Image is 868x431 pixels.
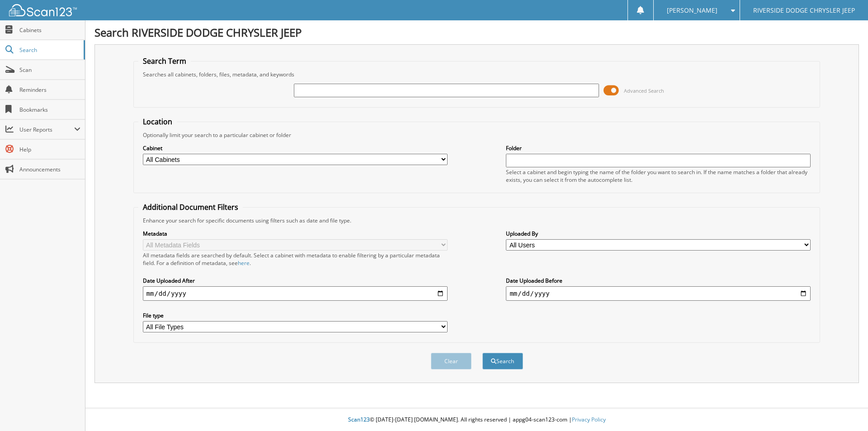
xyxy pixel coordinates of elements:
[19,106,80,114] span: Bookmarks
[143,286,448,301] input: start
[138,202,243,212] legend: Additional Document Filters
[506,277,811,284] label: Date Uploaded Before
[506,168,811,184] div: Select a cabinet and begin typing the name of the folder you want to search in. If the name match...
[19,126,74,133] span: User Reports
[138,131,816,139] div: Optionally limit your search to a particular cabinet or folder
[138,56,191,66] legend: Search Term
[348,416,370,423] span: Scan123
[138,117,177,127] legend: Location
[94,25,859,40] h1: Search RIVERSIDE DODGE CHRYSLER JEEP
[431,353,472,369] button: Clear
[19,46,79,54] span: Search
[667,8,717,13] span: [PERSON_NAME]
[138,71,816,78] div: Searches all cabinets, folders, files, metadata, and keywords
[572,416,606,423] a: Privacy Policy
[19,66,80,74] span: Scan
[624,87,664,94] span: Advanced Search
[143,277,448,284] label: Date Uploaded After
[753,8,855,13] span: RIVERSIDE DODGE CHRYSLER JEEP
[143,230,448,237] label: Metadata
[9,4,77,16] img: scan123-logo-white.svg
[506,230,811,237] label: Uploaded By
[143,144,448,152] label: Cabinet
[238,259,250,267] a: here
[19,26,80,34] span: Cabinets
[19,86,80,94] span: Reminders
[85,409,868,431] div: © [DATE]-[DATE] [DOMAIN_NAME]. All rights reserved | appg04-scan123-com |
[482,353,523,369] button: Search
[506,144,811,152] label: Folder
[823,388,868,431] iframe: Chat Widget
[143,251,448,267] div: All metadata fields are searched by default. Select a cabinet with metadata to enable filtering b...
[19,146,80,153] span: Help
[506,286,811,301] input: end
[19,166,80,173] span: Announcements
[143,312,448,319] label: File type
[138,217,816,224] div: Enhance your search for specific documents using filters such as date and file type.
